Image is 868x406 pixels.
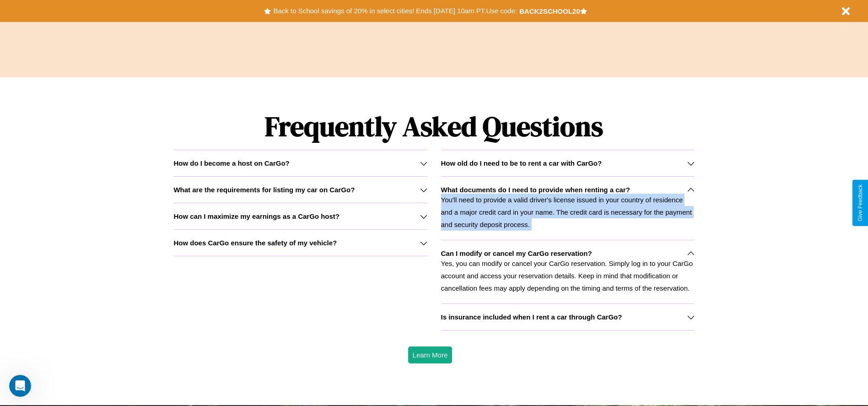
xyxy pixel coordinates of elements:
h3: What are the requirements for listing my car on CarGo? [173,186,355,194]
p: Yes, you can modify or cancel your CarGo reservation. Simply log in to your CarGo account and acc... [441,257,695,294]
button: Back to School savings of 20% in select cities! Ends [DATE] 10am PT.Use code: [271,5,519,17]
h3: Is insurance included when I rent a car through CarGo? [441,313,622,321]
div: Give Feedback [857,184,863,222]
h3: How can I maximize my earnings as a CarGo host? [173,212,340,220]
h3: What documents do I need to provide when renting a car? [441,186,630,194]
h3: How old do I need to be to rent a car with CarGo? [441,159,602,167]
h3: Can I modify or cancel my CarGo reservation? [441,249,592,257]
p: You'll need to provide a valid driver's license issued in your country of residence and a major c... [441,194,695,231]
b: BACK2SCHOOL20 [519,7,580,15]
h3: How do I become a host on CarGo? [173,159,289,167]
h1: Frequently Asked Questions [173,103,694,150]
h3: How does CarGo ensure the safety of my vehicle? [173,239,337,247]
button: Learn More [408,346,453,363]
iframe: Intercom live chat [9,375,31,397]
